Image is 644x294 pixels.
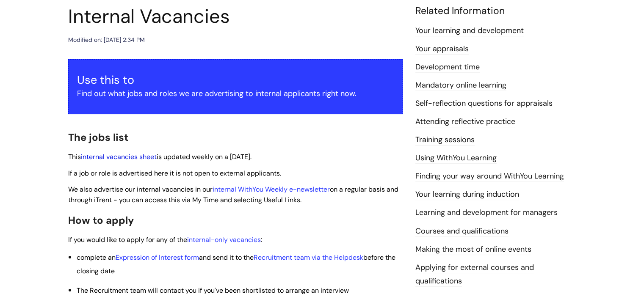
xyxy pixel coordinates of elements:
span: The jobs list [68,131,128,144]
div: Modified on: [DATE] 2:34 PM [68,35,145,45]
a: Finding your way around WithYou Learning [415,171,564,182]
a: Your learning during induction [415,189,519,200]
a: internal WithYou Weekly e-newsletter [213,185,330,194]
span: and send it to the before the c [77,253,395,275]
span: This is updated weekly on a [DATE]. [68,152,252,161]
p: Find out what jobs and roles we are advertising to internal applicants right now. [77,87,394,100]
span: losing date [80,267,115,275]
span: How to apply [68,214,134,227]
a: internal vacancies sheet [81,152,157,161]
a: Your appraisals [415,44,469,55]
span: complete an [77,253,116,262]
span: If a job or role is advertised here it is not open to external applicants. [68,169,281,178]
a: Learning and development for managers [415,207,558,218]
a: Development time [415,62,480,73]
a: Recruitment team via the Helpdesk [254,253,363,262]
a: Applying for external courses and qualifications [415,262,534,287]
a: Mandatory online learning [415,80,506,91]
a: internal-only vacancies [187,235,261,244]
h4: Related Information [415,5,576,17]
h1: Internal Vacancies [68,5,403,28]
span: If you would like to apply for any of the : [68,235,262,244]
a: Expression of Interest form [116,253,199,262]
a: Courses and qualifications [415,226,509,237]
span: We also advertise our internal vacancies in our on a regular basis and through iTrent - you can a... [68,185,398,204]
h3: Use this to [77,73,394,87]
a: Attending reflective practice [415,116,515,127]
a: Using WithYou Learning [415,153,497,164]
a: Your learning and development [415,25,524,36]
a: Self-reflection questions for appraisals [415,98,553,109]
a: Training sessions [415,135,475,146]
a: Making the most of online events [415,244,531,255]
